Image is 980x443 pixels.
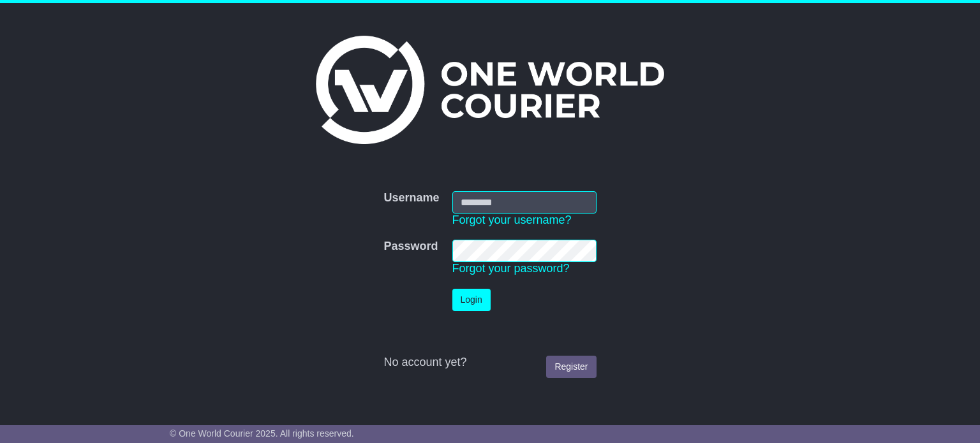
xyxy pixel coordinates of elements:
[383,356,596,370] div: No account yet?
[452,262,570,275] a: Forgot your password?
[383,191,439,205] label: Username
[452,289,491,311] button: Login
[383,240,438,254] label: Password
[452,214,572,226] a: Forgot your username?
[546,356,596,378] a: Register
[316,36,664,144] img: One World
[170,428,354,439] span: © One World Courier 2025. All rights reserved.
